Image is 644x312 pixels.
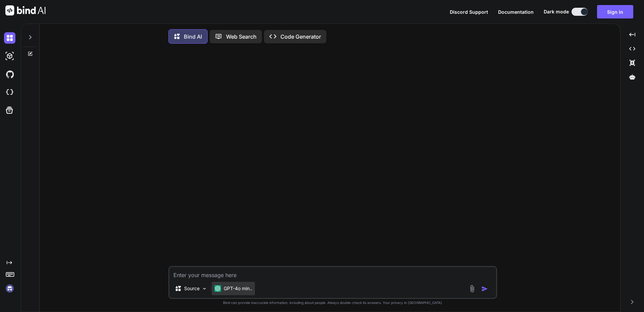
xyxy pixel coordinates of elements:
[280,33,321,41] p: Code Generator
[5,5,46,15] img: Bind AI
[4,50,15,62] img: darkAi-studio
[4,283,15,294] img: signin
[184,285,200,292] p: Source
[544,8,569,15] span: Dark mode
[481,285,488,292] img: icon
[450,9,488,15] span: Discord Support
[4,32,15,44] img: darkChat
[168,300,497,305] p: Bind can provide inaccurate information, including about people. Always double-check its answers....
[498,9,534,15] span: Documentation
[214,285,221,292] img: GPT-4o mini
[202,286,207,292] img: Pick Models
[184,33,202,41] p: Bind AI
[4,87,15,98] img: cloudideIcon
[597,5,633,18] button: Sign in
[224,285,252,292] p: GPT-4o min..
[468,285,476,293] img: attachment
[4,69,15,80] img: githubDark
[226,33,257,41] p: Web Search
[450,8,488,15] button: Discord Support
[498,8,534,15] button: Documentation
